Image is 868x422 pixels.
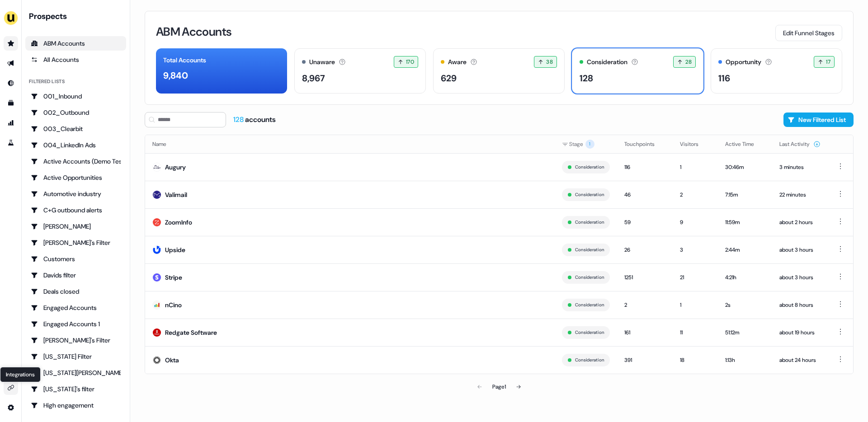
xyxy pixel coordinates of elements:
[624,273,665,282] div: 1251
[31,157,121,166] div: Active Accounts (Demo Test)
[25,187,126,201] a: Go to Automotive industry
[25,138,126,152] a: Go to 004_LinkedIn Ads
[4,116,18,130] a: Go to attribution
[680,356,711,365] div: 18
[25,366,126,380] a: Go to Georgia Slack
[4,36,18,51] a: Go to prospects
[725,300,765,309] div: 2s
[441,71,457,85] div: 629
[31,124,121,133] div: 003_Clearbit
[31,206,121,215] div: C+G outbound alerts
[233,115,245,124] span: 128
[31,141,121,150] div: 004_LinkedIn Ads
[4,56,18,70] a: Go to outbound experience
[25,105,126,120] a: Go to 002_Outbound
[448,57,467,67] div: Aware
[680,245,711,254] div: 3
[163,56,206,65] div: Total Accounts
[575,246,604,254] button: Consideration
[725,245,765,254] div: 2:44m
[783,113,854,127] button: New Filtered List
[31,222,121,231] div: [PERSON_NAME]
[25,382,126,396] a: Go to Georgia's filter
[680,190,711,199] div: 2
[25,235,126,250] a: Go to Charlotte's Filter
[779,300,821,309] div: about 8 hours
[680,273,711,282] div: 21
[4,380,18,395] a: Go to integrations
[25,219,126,234] a: Go to Charlotte Stone
[165,190,187,199] div: Valimail
[25,252,126,266] a: Go to Customers
[826,57,830,66] span: 17
[165,163,186,172] div: Augury
[31,173,121,182] div: Active Opportunities
[575,273,604,281] button: Consideration
[680,136,709,152] button: Visitors
[725,218,765,227] div: 11:59m
[4,76,18,90] a: Go to Inbound
[725,190,765,199] div: 7:15m
[725,356,765,365] div: 1:13h
[29,11,126,22] div: Prospects
[680,218,711,227] div: 9
[624,245,665,254] div: 26
[309,57,335,67] div: Unaware
[779,190,821,199] div: 22 minutes
[779,136,821,152] button: Last Activity
[575,163,604,171] button: Consideration
[31,108,121,117] div: 002_Outbound
[25,52,126,67] a: All accounts
[31,352,121,361] div: [US_STATE] Filter
[31,238,121,247] div: [PERSON_NAME]'s Filter
[165,328,217,337] div: Redgate Software
[25,36,126,51] a: ABM Accounts
[546,57,553,66] span: 38
[233,115,276,125] div: accounts
[4,400,18,415] a: Go to integrations
[680,328,711,337] div: 11
[31,39,121,48] div: ABM Accounts
[4,136,18,150] a: Go to experiments
[25,317,126,331] a: Go to Engaged Accounts 1
[779,163,821,172] div: 3 minutes
[725,273,765,282] div: 4:21h
[163,69,188,82] div: 9,840
[680,300,711,309] div: 1
[718,71,730,85] div: 116
[575,356,604,364] button: Consideration
[25,333,126,347] a: Go to Geneviève's Filter
[29,78,65,85] div: Filtered lists
[156,26,231,38] h3: ABM Accounts
[562,140,610,149] div: Stage
[165,218,192,227] div: ZoomInfo
[25,89,126,103] a: Go to 001_Inbound
[25,122,126,136] a: Go to 003_Clearbit
[4,96,18,110] a: Go to templates
[31,401,121,410] div: High engagement
[31,287,121,296] div: Deals closed
[575,191,604,199] button: Consideration
[31,55,121,64] div: All Accounts
[165,356,179,365] div: Okta
[25,284,126,299] a: Go to Deals closed
[25,398,126,413] a: Go to High engagement
[575,218,604,226] button: Consideration
[624,190,665,199] div: 46
[31,319,121,328] div: Engaged Accounts 1
[406,57,414,66] span: 170
[624,300,665,309] div: 2
[31,368,121,377] div: [US_STATE][PERSON_NAME]
[31,384,121,394] div: [US_STATE]'s filter
[31,92,121,101] div: 001_Inbound
[624,328,665,337] div: 161
[31,271,121,280] div: Davids filter
[575,328,604,337] button: Consideration
[31,303,121,312] div: Engaged Accounts
[31,336,121,345] div: [PERSON_NAME]'s Filter
[624,218,665,227] div: 59
[685,57,692,66] span: 28
[165,245,185,254] div: Upside
[492,382,506,391] div: Page 1
[25,300,126,315] a: Go to Engaged Accounts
